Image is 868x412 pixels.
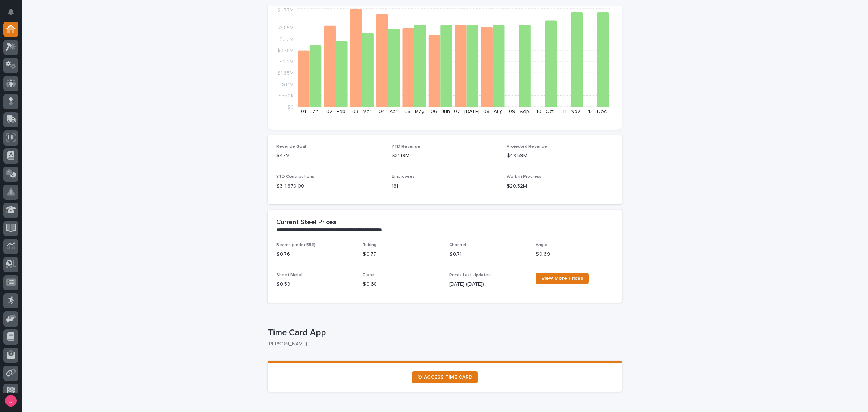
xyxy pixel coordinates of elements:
[392,175,415,179] span: Employees
[536,251,613,258] p: $ 0.69
[326,109,345,114] text: 02 - Feb
[412,371,478,383] a: ⏲ ACCESS TIME CARD
[276,144,306,149] span: Revenue Goal
[9,9,18,20] div: Notifications
[276,175,314,179] span: YTD Contributions
[282,82,294,87] tspan: $1.1M
[507,144,547,149] span: Projected Revenue
[276,219,336,227] h2: Current Steel Prices
[509,109,529,114] text: 09 - Sep
[379,109,397,114] text: 04 - Apr
[277,26,294,31] tspan: $3.85M
[392,144,420,149] span: YTD Revenue
[404,109,424,114] text: 05 - May
[352,109,371,114] text: 03 - Mar
[417,375,472,380] span: ⏲ ACCESS TIME CARD
[277,71,294,76] tspan: $1.65M
[431,109,450,114] text: 06 - Jun
[276,281,354,288] p: $ 0.59
[268,328,619,338] p: Time Card App
[588,109,607,114] text: 12 - Dec
[277,48,294,53] tspan: $2.75M
[507,175,541,179] span: Work in Progress
[507,182,613,190] p: $20.52M
[363,281,441,288] p: $ 0.68
[278,93,294,98] tspan: $550K
[363,243,376,247] span: Tubing
[454,109,480,114] text: 07 - [DATE]
[536,243,548,247] span: Angle
[563,109,580,114] text: 11 - Nov
[276,251,354,258] p: $ 0.76
[483,109,503,114] text: 08 - Aug
[392,152,498,160] p: $31.19M
[449,273,491,277] span: Prices Last Updated
[301,109,319,114] text: 01 - Jan
[277,8,294,13] tspan: $4.77M
[541,276,583,281] span: View More Prices
[392,182,498,190] p: 181
[276,152,383,160] p: $47M
[280,59,294,64] tspan: $2.2M
[268,341,616,347] p: [PERSON_NAME]
[276,243,315,247] span: Beams (under 55#)
[507,152,613,160] p: $48.59M
[276,182,383,190] p: $ 311,870.00
[3,4,18,20] button: Notifications
[363,251,441,258] p: $ 0.77
[363,273,374,277] span: Plate
[449,251,527,258] p: $ 0.71
[536,273,589,284] a: View More Prices
[287,105,294,110] tspan: $0
[280,37,294,42] tspan: $3.3M
[449,281,527,288] p: [DATE] ([DATE])
[3,393,18,408] button: users-avatar
[449,243,466,247] span: Channel
[536,109,554,114] text: 10 - Oct
[276,273,302,277] span: Sheet Metal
